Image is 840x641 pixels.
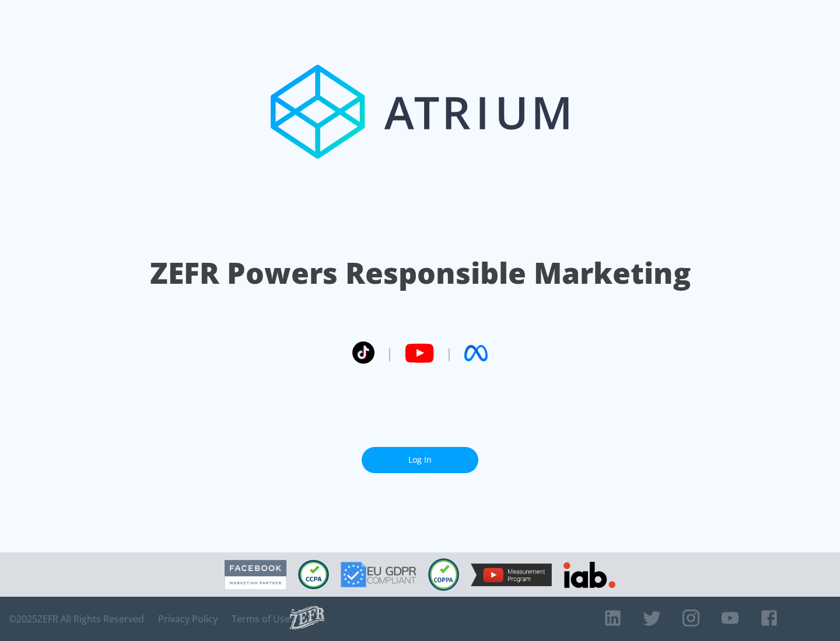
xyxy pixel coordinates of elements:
a: Privacy Policy [158,613,218,625]
span: © 2025 ZEFR All Rights Reserved [9,613,144,625]
img: YouTube Measurement Program [471,563,552,586]
img: IAB [563,562,615,588]
a: Terms of Use [232,613,290,625]
h1: ZEFR Powers Responsible Marketing [150,253,691,293]
a: Log In [362,447,478,473]
span: | [386,344,393,362]
span: | [446,344,453,362]
img: COPPA Compliant [428,558,459,591]
img: Facebook Marketing Partner [225,560,286,590]
img: CCPA Compliant [298,560,329,589]
img: GDPR Compliant [341,562,416,587]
